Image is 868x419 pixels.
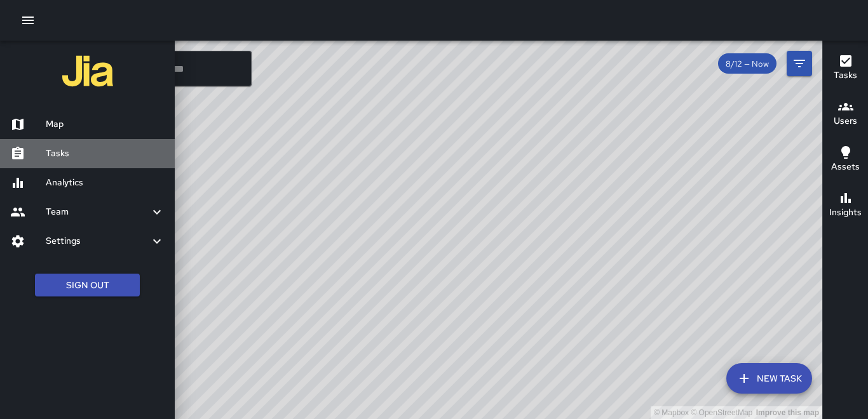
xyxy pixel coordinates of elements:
button: New Task [726,363,812,394]
button: Sign Out [35,274,140,297]
h6: Map [46,117,165,131]
h6: Team [46,205,149,219]
h6: Insights [829,206,862,220]
h6: Analytics [46,176,165,190]
h6: Users [834,114,857,128]
h6: Tasks [834,69,857,83]
h6: Assets [831,160,860,174]
h6: Settings [46,234,149,248]
img: jia-logo [62,46,113,96]
h6: Tasks [46,147,165,161]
